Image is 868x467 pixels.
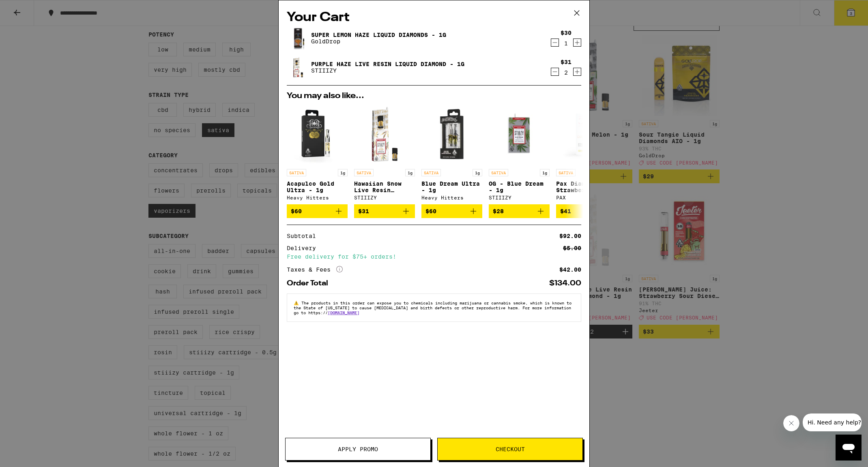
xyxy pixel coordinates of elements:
[549,280,581,287] div: $134.00
[287,26,309,50] img: Super Lemon Haze Liquid Diamonds - 1g
[421,204,482,218] button: Add to bag
[354,104,415,204] a: Open page for Hawaiian Snow Live Resin Liquid Diamonds - 1g from STIIIZY
[540,169,550,176] p: 1g
[556,104,617,204] a: Open page for Pax Diamonds: Strawberry Cough - 1g from PAX
[287,169,306,176] p: SATIVA
[354,195,415,200] div: STIIIZY
[294,300,572,315] span: The products in this order can expose you to chemicals including marijuana or cannabis smoke, whi...
[489,195,550,200] div: STIIIZY
[561,30,572,36] div: $30
[354,104,415,165] img: STIIIZY - Hawaiian Snow Live Resin Liquid Diamonds - 1g
[556,180,617,193] p: Pax Diamonds: Strawberry Cough - 1g
[563,245,581,251] div: $5.00
[421,104,482,204] a: Open page for Blue Dream Ultra - 1g from Heavy Hitters
[556,195,617,200] div: PAX
[551,68,559,76] button: Decrement
[437,438,583,461] button: Checkout
[311,61,464,67] a: Purple Haze Live Resin Liquid Diamond - 1g
[354,180,415,193] p: Hawaiian Snow Live Resin Liquid Diamonds - 1g
[836,435,862,461] iframe: Button to launch messaging window
[287,280,334,287] div: Order Total
[311,67,464,74] p: STIIIZY
[559,267,581,272] div: $42.00
[311,32,446,38] a: Super Lemon Haze Liquid Diamonds - 1g
[338,446,378,452] span: Apply Promo
[783,415,799,431] iframe: Close message
[287,180,348,193] p: Acapulco Gold Ultra - 1g
[573,39,581,47] button: Increment
[556,104,617,165] img: PAX - Pax Diamonds: Strawberry Cough - 1g
[489,204,550,218] button: Add to bag
[561,59,572,65] div: $31
[493,208,504,214] span: $28
[421,169,441,176] p: SATIVA
[560,208,571,214] span: $41
[287,92,581,100] h2: You may also like...
[311,38,446,45] p: GoldDrop
[287,254,581,259] div: Free delivery for $75+ orders!
[287,104,348,165] img: Heavy Hitters - Acapulco Gold Ultra - 1g
[496,446,525,452] span: Checkout
[556,169,576,176] p: SATIVA
[559,233,581,239] div: $92.00
[354,204,415,218] button: Add to bag
[291,208,302,214] span: $60
[556,204,617,218] button: Add to bag
[489,104,550,165] img: STIIIZY - OG - Blue Dream - 1g
[421,180,482,193] p: Blue Dream Ultra - 1g
[473,169,482,176] p: 1g
[287,266,343,273] div: Taxes & Fees
[287,204,348,218] button: Add to bag
[489,180,550,193] p: OG - Blue Dream - 1g
[354,169,374,176] p: SATIVA
[358,208,369,214] span: $31
[338,169,348,176] p: 1g
[287,56,309,79] img: Purple Haze Live Resin Liquid Diamond - 1g
[287,104,348,204] a: Open page for Acapulco Gold Ultra - 1g from Heavy Hitters
[551,39,559,47] button: Decrement
[561,69,572,76] div: 2
[561,40,572,47] div: 1
[294,300,301,305] span: ⚠️
[421,195,482,200] div: Heavy Hitters
[287,245,322,251] div: Delivery
[489,169,508,176] p: SATIVA
[405,169,415,176] p: 1g
[425,208,436,214] span: $60
[285,438,431,461] button: Apply Promo
[287,233,322,239] div: Subtotal
[328,310,359,315] a: [DOMAIN_NAME]
[803,413,862,431] iframe: Message from company
[421,104,482,165] img: Heavy Hitters - Blue Dream Ultra - 1g
[287,195,348,200] div: Heavy Hitters
[489,104,550,204] a: Open page for OG - Blue Dream - 1g from STIIIZY
[573,68,581,76] button: Increment
[287,9,581,27] h2: Your Cart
